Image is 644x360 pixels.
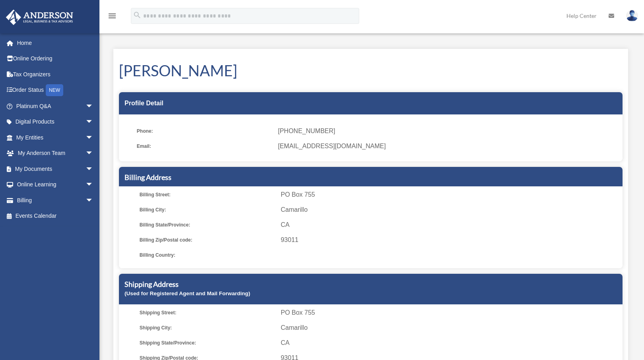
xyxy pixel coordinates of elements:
[140,307,275,318] span: Shipping Street:
[86,114,101,130] span: arrow_drop_down
[86,130,101,146] span: arrow_drop_down
[119,92,623,114] div: Profile Detail
[281,337,620,348] span: CA
[86,192,101,209] span: arrow_drop_down
[6,208,105,224] a: Events Calendar
[281,234,620,246] span: 93011
[6,98,105,114] a: Platinum Q&Aarrow_drop_down
[6,161,105,177] a: My Documentsarrow_drop_down
[137,126,272,137] span: Phone:
[107,11,117,21] i: menu
[86,98,101,114] span: arrow_drop_down
[133,11,142,19] i: search
[119,60,623,81] h1: [PERSON_NAME]
[46,84,63,96] div: NEW
[6,66,105,82] a: Tax Organizers
[6,82,105,99] a: Order StatusNEW
[140,219,275,230] span: Billing State/Province:
[140,234,275,246] span: Billing Zip/Postal code:
[125,279,617,289] h5: Shipping Address
[86,177,101,193] span: arrow_drop_down
[137,141,272,152] span: Email:
[6,35,105,51] a: Home
[6,192,105,208] a: Billingarrow_drop_down
[281,189,620,200] span: PO Box 755
[140,204,275,215] span: Billing City:
[140,250,275,261] span: Billing Country:
[86,161,101,177] span: arrow_drop_down
[4,10,76,25] img: Anderson Advisors Platinum Portal
[107,14,117,21] a: menu
[6,51,105,67] a: Online Ordering
[281,219,620,230] span: CA
[6,177,105,193] a: Online Learningarrow_drop_down
[278,126,617,137] span: [PHONE_NUMBER]
[125,172,617,182] h5: Billing Address
[140,322,275,333] span: Shipping City:
[278,141,617,152] span: [EMAIL_ADDRESS][DOMAIN_NAME]
[125,290,250,296] small: (Used for Registered Agent and Mail Forwarding)
[626,10,638,21] img: User Pic
[281,307,620,318] span: PO Box 755
[281,322,620,333] span: Camarillo
[281,204,620,215] span: Camarillo
[6,130,105,145] a: My Entitiesarrow_drop_down
[140,337,275,348] span: Shipping State/Province:
[6,145,105,161] a: My Anderson Teamarrow_drop_down
[86,145,101,162] span: arrow_drop_down
[6,114,105,130] a: Digital Productsarrow_drop_down
[140,189,275,200] span: Billing Street:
